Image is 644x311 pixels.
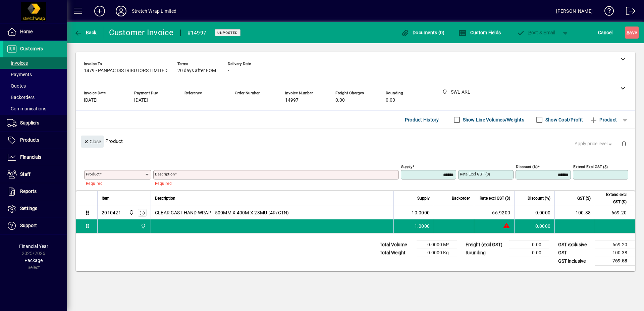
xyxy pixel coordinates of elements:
span: [DATE] [84,98,98,103]
td: Total Volume [376,241,417,249]
span: 10.0000 [412,209,430,216]
span: Back [74,30,97,35]
span: Financial Year [19,244,48,249]
a: Invoices [3,57,67,69]
button: Documents (0) [399,27,446,39]
mat-label: Supply [401,164,412,169]
button: Custom Fields [457,27,502,39]
span: Close [84,136,101,147]
span: - [235,98,236,103]
td: GST [555,249,595,257]
span: Unposted [217,31,238,35]
span: 0.00 [386,98,395,103]
a: Settings [3,200,67,217]
span: Support [20,223,37,228]
td: 100.38 [595,249,635,257]
mat-label: Extend excl GST ($) [573,164,608,169]
div: [PERSON_NAME] [556,6,593,16]
label: Show Line Volumes/Weights [462,116,524,123]
span: Products [20,137,39,143]
span: 1479 - PANPAC DISTRIBUTORS LIMITED [84,68,167,73]
a: Payments [3,69,67,80]
span: - [228,68,229,73]
td: 769.58 [595,257,635,265]
button: Back [72,27,98,39]
div: 66.9200 [478,209,510,216]
span: Quotes [7,83,26,89]
span: Description [155,195,175,202]
td: Rounding [462,249,509,257]
button: Save [625,27,639,39]
td: 0.0000 [514,206,554,219]
button: Post & Email [513,27,559,39]
button: Product History [402,114,442,126]
span: Backorder [452,195,470,202]
mat-error: Required [86,179,146,187]
span: Supply [417,195,430,202]
span: Payments [7,72,32,77]
td: Total Weight [376,249,417,257]
mat-label: Product [86,172,100,176]
button: Profile [110,5,132,17]
a: Support [3,217,67,234]
span: Backorders [7,95,35,100]
td: Freight (excl GST) [462,241,509,249]
span: CLEAR CAST HAND WRAP - 500MM X 400M X 23MU (4R/CTN) [155,209,289,216]
button: Apply price level [572,138,616,150]
app-page-header-button: Delete [616,141,632,147]
a: Financials [3,149,67,166]
td: 100.38 [554,206,595,219]
span: 20 days after EOM [177,68,216,73]
a: Logout [621,1,636,23]
button: Delete [616,136,632,152]
span: Discount (%) [528,195,550,202]
a: Staff [3,166,67,183]
a: Reports [3,183,67,200]
span: Custom Fields [459,30,501,35]
div: Product [76,129,635,153]
a: Backorders [3,92,67,103]
span: ost & Email [517,30,555,35]
div: Stretch Wrap Limited [132,6,177,16]
a: Quotes [3,80,67,92]
span: Rate excl GST ($) [480,195,510,202]
span: SWL-AKL [127,209,135,216]
span: 14997 [285,98,299,103]
mat-label: Discount (%) [516,164,538,169]
span: Staff [20,171,31,177]
span: P [528,30,531,35]
span: Communications [7,106,46,111]
span: Settings [20,206,37,211]
span: 0.00 [335,98,345,103]
span: - [184,98,186,103]
mat-label: Description [155,172,175,176]
button: Close [81,136,104,148]
td: 669.20 [595,241,635,249]
a: Home [3,23,67,40]
a: Products [3,132,67,149]
td: 0.00 [509,249,549,257]
span: Customers [20,46,43,51]
span: Extend excl GST ($) [599,191,627,206]
td: 669.20 [595,206,635,219]
mat-label: Rate excl GST ($) [460,172,490,176]
td: 0.00 [509,241,549,249]
a: Suppliers [3,115,67,132]
button: Add [89,5,110,17]
span: Package [24,258,43,263]
app-page-header-button: Close [79,138,105,144]
span: SWL-AKL [139,222,147,230]
div: Customer Invoice [109,27,174,38]
span: ave [627,27,637,38]
td: 0.0000 Kg [417,249,457,257]
a: Knowledge Base [599,1,614,23]
button: Cancel [596,27,614,39]
mat-error: Required [155,179,393,187]
span: Cancel [598,27,613,38]
span: Suppliers [20,120,39,125]
span: Reports [20,189,37,194]
span: Product History [405,114,439,125]
span: Documents (0) [401,30,445,35]
span: Item [102,195,110,202]
span: Financials [20,154,41,160]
